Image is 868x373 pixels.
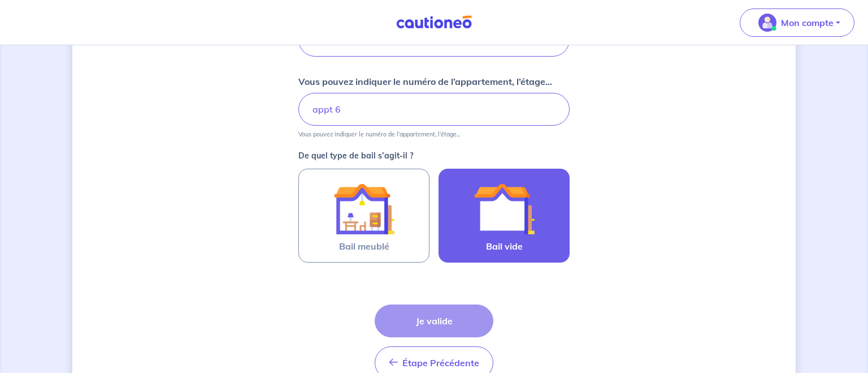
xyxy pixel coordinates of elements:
p: Vous pouvez indiquer le numéro de l’appartement, l’étage... [298,75,552,88]
img: illu_empty_lease.svg [474,178,535,239]
span: Bail vide [486,239,523,253]
input: Appartement 2 [298,93,570,126]
button: illu_account_valid_menu.svgMon compte [740,8,854,37]
img: Cautioneo [392,15,476,29]
p: Mon compte [781,16,834,29]
span: Bail meublé [339,239,389,253]
span: Étape Précédente [402,357,479,368]
img: illu_furnished_lease.svg [333,178,394,239]
img: illu_account_valid_menu.svg [758,14,776,32]
p: De quel type de bail s’agit-il ? [298,152,570,160]
p: Vous pouvez indiquer le numéro de l’appartement, l’étage... [298,130,460,138]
